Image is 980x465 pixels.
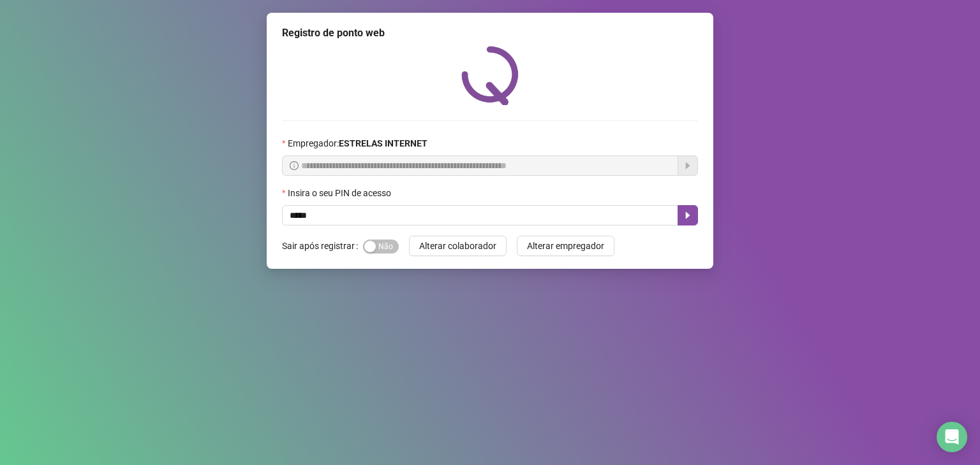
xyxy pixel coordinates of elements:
button: Alterar colaborador [409,236,507,256]
label: Insira o seu PIN de acesso [282,186,399,200]
div: Open Intercom Messenger [937,422,967,452]
span: Empregador : [288,136,427,150]
strong: ESTRELAS INTERNET [339,138,427,148]
span: info-circle [290,161,299,170]
span: Alterar colaborador [419,239,496,253]
img: QRPoint [461,46,519,105]
label: Sair após registrar [282,236,363,256]
span: Alterar empregador [527,239,604,253]
div: Registro de ponto web [282,25,698,41]
span: caret-right [683,210,693,220]
button: Alterar empregador [517,236,614,256]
